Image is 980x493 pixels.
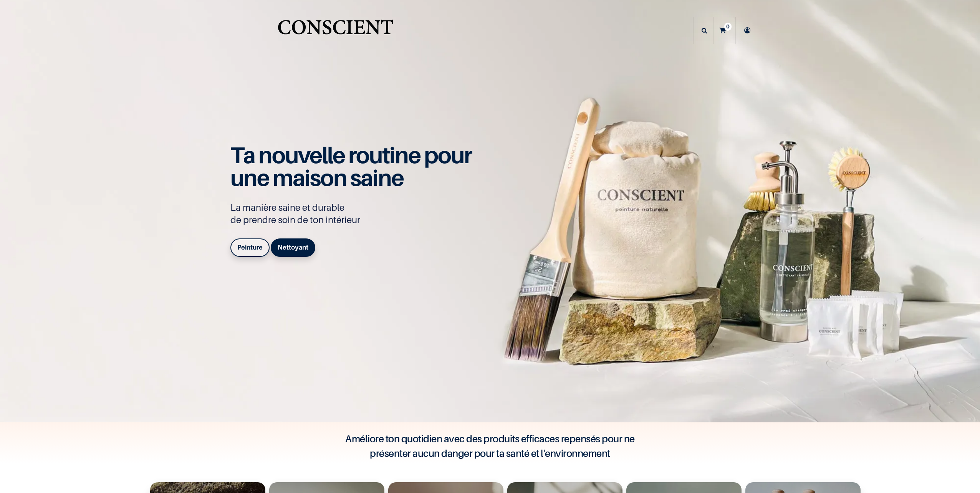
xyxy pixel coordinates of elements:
a: Nettoyant [271,238,315,257]
sup: 0 [724,23,732,30]
b: Peinture [237,243,263,251]
p: La manière saine et durable de prendre soin de ton intérieur [230,202,480,226]
iframe: Tidio Chat [940,443,977,480]
a: Peinture [230,238,270,257]
span: Ta nouvelle routine pour une maison saine [230,141,472,191]
img: Conscient [276,15,395,46]
h4: Améliore ton quotidien avec des produits efficaces repensés pour ne présenter aucun danger pour t... [336,432,644,461]
a: Logo of Conscient [276,15,395,46]
a: 0 [714,17,735,44]
b: Nettoyant [278,243,308,251]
